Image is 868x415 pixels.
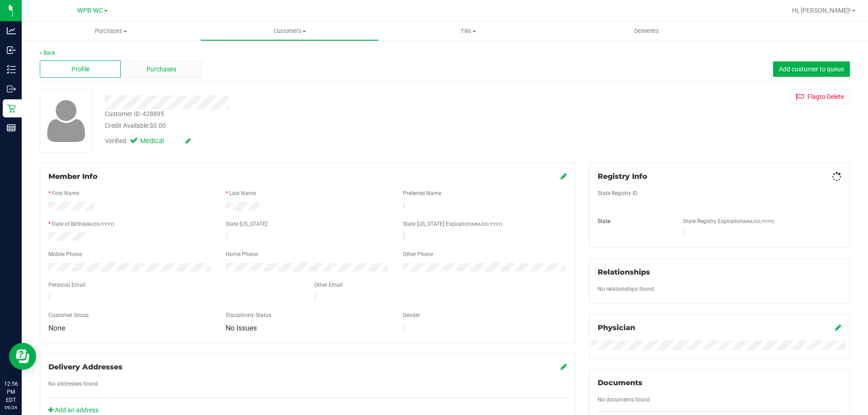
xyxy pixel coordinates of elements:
span: No documents found. [598,396,651,403]
inline-svg: Inventory [7,65,16,74]
span: Deliveries [622,27,671,35]
label: Preferred Name [403,189,441,197]
label: Other Email [314,281,343,289]
inline-svg: Analytics [7,26,16,35]
label: State [US_STATE] Expiration [403,220,502,228]
img: user-icon.png [42,98,90,144]
span: Relationships [598,268,650,276]
a: Tills [379,22,557,41]
inline-svg: Outbound [7,84,16,93]
p: 09/24 [4,404,18,411]
a: Add an address [48,406,99,414]
a: Deliveries [557,22,736,41]
span: (MM/DD/YYYY) [82,222,114,227]
label: State Registry Expiration [683,217,774,225]
label: State Registry ID [598,189,637,197]
span: Tills [379,27,557,35]
span: Add customer to queue [779,65,844,73]
label: Last Name [229,189,256,197]
span: Hi, [PERSON_NAME]! [792,7,851,14]
a: Purchases [22,22,200,41]
span: Delivery Addresses [48,363,123,371]
label: Personal Email [48,281,85,289]
label: State [US_STATE] [226,220,267,228]
span: Customers [201,27,378,35]
label: Customer Group [48,311,89,319]
label: Other Phone [403,250,433,258]
a: Back [40,50,55,56]
label: Disciplinary Status [226,311,271,319]
a: Customers [200,22,379,41]
button: Flagto Delete [790,89,850,104]
span: Purchases [22,27,200,35]
label: Home Phone [226,250,258,258]
p: 12:56 PM EDT [4,380,18,404]
inline-svg: Reports [7,123,16,132]
span: Profile [71,65,90,74]
label: No relationships found. [598,285,655,293]
span: Documents [598,378,642,387]
span: (MM/DD/YYYY) [743,219,774,224]
label: Date of Birth [52,220,114,228]
span: $0.00 [150,122,166,129]
div: Verified: [105,136,191,146]
iframe: Resource center [9,343,36,370]
span: No Issues [226,324,257,332]
span: Member Info [48,172,98,181]
span: (MM/DD/YYYY) [471,222,502,227]
div: State [591,217,677,225]
inline-svg: Retail [7,104,16,113]
label: First Name [52,189,79,197]
span: None [48,324,65,332]
span: Purchases [146,65,176,74]
button: Add customer to queue [773,61,850,77]
inline-svg: Inbound [7,46,16,55]
span: Registry Info [598,172,647,181]
span: Physician [598,323,635,332]
div: Credit Available: [105,121,503,131]
label: No addresses found [48,380,98,388]
div: Customer ID: 428895 [105,109,164,119]
span: WPB WC [77,7,103,14]
span: Medical [140,136,176,146]
label: Gender [403,311,420,319]
label: Mobile Phone [48,250,82,258]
